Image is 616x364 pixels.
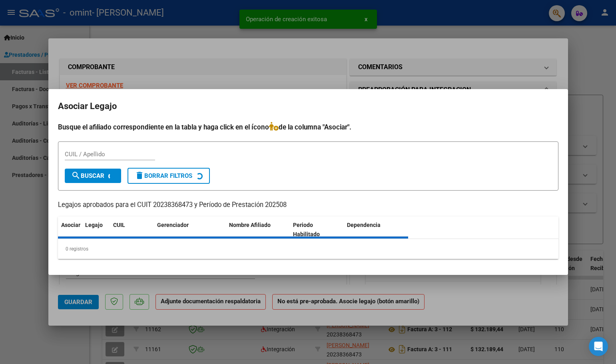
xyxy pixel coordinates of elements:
datatable-header-cell: Dependencia [344,217,408,243]
div: 0 registros [58,239,558,259]
p: Legajos aprobados para el CUIT 20238368473 y Período de Prestación 202508 [58,200,558,210]
span: CUIL [113,222,125,228]
datatable-header-cell: Legajo [82,217,110,243]
span: Asociar [61,222,80,228]
span: Gerenciador [157,222,189,228]
span: Buscar [71,172,104,179]
span: Nombre Afiliado [229,222,271,228]
div: Open Intercom Messenger [589,337,608,356]
datatable-header-cell: Nombre Afiliado [226,217,290,243]
datatable-header-cell: Asociar [58,217,82,243]
button: Buscar [65,169,121,183]
h4: Busque el afiliado correspondiente en la tabla y haga click en el ícono de la columna "Asociar". [58,122,558,132]
mat-icon: delete [135,171,144,180]
datatable-header-cell: CUIL [110,217,154,243]
span: Legajo [85,222,103,228]
datatable-header-cell: Periodo Habilitado [290,217,344,243]
h2: Asociar Legajo [58,99,558,114]
datatable-header-cell: Gerenciador [154,217,226,243]
span: Dependencia [347,222,381,228]
span: Periodo Habilitado [293,222,320,237]
mat-icon: search [71,171,81,180]
button: Borrar Filtros [128,168,210,184]
span: Borrar Filtros [135,172,192,179]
